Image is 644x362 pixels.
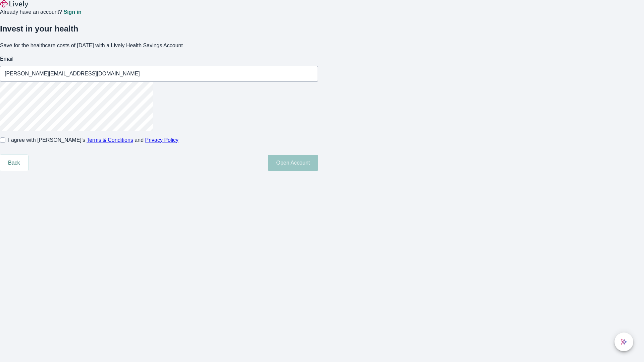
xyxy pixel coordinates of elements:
[87,137,133,143] a: Terms & Conditions
[621,339,627,345] svg: Lively AI Assistant
[145,137,179,143] a: Privacy Policy
[63,9,81,15] a: Sign in
[614,333,633,351] button: chat
[8,136,178,144] span: I agree with [PERSON_NAME]’s and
